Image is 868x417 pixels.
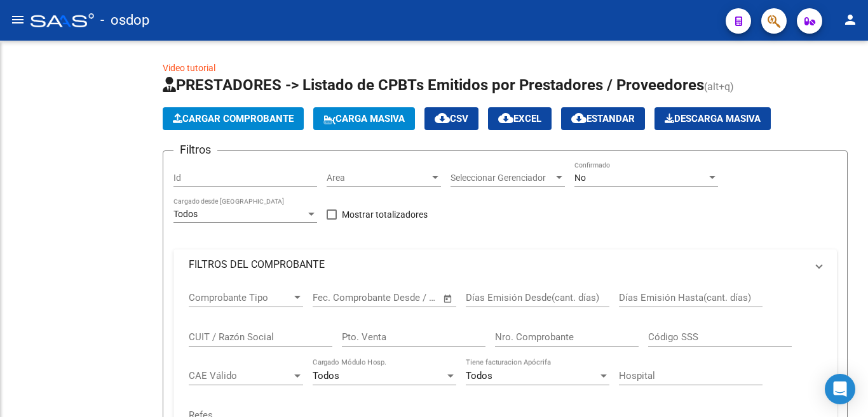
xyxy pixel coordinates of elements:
span: Todos [466,370,492,381]
button: Descarga Masiva [654,107,771,130]
mat-expansion-panel-header: FILTROS DEL COMPROBANTE [173,249,837,280]
span: - osdop [100,6,149,34]
span: Todos [313,370,339,381]
mat-icon: menu [10,12,25,27]
mat-icon: cloud_download [498,110,513,126]
span: CAE Válido [189,370,292,381]
span: Seleccionar Gerenciador [451,173,553,183]
span: CSV [435,113,468,124]
div: Open Intercom Messenger [825,374,855,404]
span: Mostrar totalizadores [342,207,428,222]
mat-icon: cloud_download [571,110,587,126]
span: Carga Masiva [323,113,405,124]
span: Area [327,173,430,183]
app-download-masive: Descarga masiva de comprobantes (adjuntos) [654,107,771,130]
h3: Filtros [173,141,217,159]
span: EXCEL [498,113,541,124]
mat-icon: cloud_download [435,110,450,126]
span: Descarga Masiva [665,113,761,124]
span: Todos [173,209,198,219]
button: CSV [424,107,478,130]
span: No [574,173,586,183]
button: Open calendar [441,291,456,306]
mat-icon: person [843,12,858,27]
input: End date [365,292,427,303]
input: Start date [313,292,354,303]
span: Estandar [571,113,635,124]
button: Estandar [561,107,645,130]
mat-panel-title: FILTROS DEL COMPROBANTE [189,258,806,272]
button: EXCEL [488,107,552,130]
button: Cargar Comprobante [163,107,304,130]
span: (alt+q) [704,81,734,93]
span: Cargar Comprobante [173,113,294,124]
button: Carga Masiva [313,107,415,130]
span: PRESTADORES -> Listado de CPBTs Emitidos por Prestadores / Proveedores [163,76,704,94]
span: Comprobante Tipo [189,292,292,303]
a: Video tutorial [163,63,215,73]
